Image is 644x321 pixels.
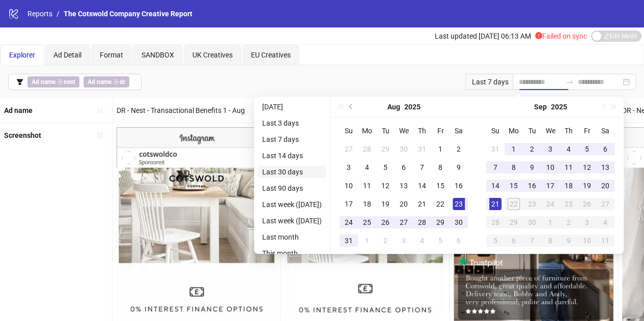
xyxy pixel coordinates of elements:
[96,107,103,114] span: sort-ascending
[379,216,391,228] div: 26
[358,140,376,158] td: 2025-07-28
[258,182,326,194] li: Last 90 days
[526,235,538,247] div: 7
[395,177,413,195] td: 2025-08-13
[398,180,410,192] div: 13
[25,8,54,19] a: Reports
[453,235,465,247] div: 6
[559,213,578,231] td: 2025-10-02
[453,180,465,192] div: 16
[566,78,574,86] span: swap-right
[358,213,376,231] td: 2025-08-25
[578,140,596,158] td: 2025-09-05
[544,143,556,155] div: 3
[340,140,358,158] td: 2025-07-27
[526,216,538,228] div: 30
[526,198,538,210] div: 23
[559,140,578,158] td: 2025-09-04
[32,78,55,85] b: Ad name
[541,231,559,250] td: 2025-10-08
[581,180,593,192] div: 19
[346,97,357,117] button: Previous month (PageUp)
[489,180,501,192] div: 14
[416,198,428,210] div: 21
[486,195,505,213] td: 2025-09-21
[395,158,413,177] td: 2025-08-06
[599,143,611,155] div: 6
[581,161,593,173] div: 12
[596,158,614,177] td: 2025-09-13
[358,177,376,195] td: 2025-08-11
[361,143,373,155] div: 28
[581,198,593,210] div: 26
[599,161,611,173] div: 13
[453,216,465,228] div: 30
[88,78,111,85] b: Ad name
[340,122,358,140] th: Su
[258,133,326,145] li: Last 7 days
[489,198,501,210] div: 21
[404,97,421,117] button: Choose a year
[434,180,446,192] div: 15
[395,231,413,250] td: 2025-09-03
[508,198,520,210] div: 22
[450,140,468,158] td: 2025-08-02
[599,216,611,228] div: 4
[465,74,513,90] div: Last 7 days
[596,122,614,140] th: Sa
[376,213,395,231] td: 2025-08-26
[544,216,556,228] div: 1
[395,213,413,231] td: 2025-08-27
[559,195,578,213] td: 2025-09-25
[395,195,413,213] td: 2025-08-20
[340,231,358,250] td: 2025-08-31
[559,122,578,140] th: Th
[486,177,505,195] td: 2025-09-14
[505,158,523,177] td: 2025-09-08
[578,231,596,250] td: 2025-10-10
[563,161,575,173] div: 11
[596,177,614,195] td: 2025-09-20
[596,140,614,158] td: 2025-09-06
[379,161,391,173] div: 5
[379,235,391,247] div: 2
[434,143,446,155] div: 1
[83,76,129,87] span: ∋
[559,177,578,195] td: 2025-09-18
[541,140,559,158] td: 2025-09-03
[450,158,468,177] td: 2025-08-09
[416,235,428,247] div: 4
[413,122,431,140] th: Th
[450,195,468,213] td: 2025-08-23
[376,195,395,213] td: 2025-08-19
[551,97,567,117] button: Choose a year
[379,143,391,155] div: 29
[4,106,33,114] b: Ad name
[376,231,395,250] td: 2025-09-02
[563,216,575,228] div: 2
[376,158,395,177] td: 2025-08-05
[413,158,431,177] td: 2025-08-07
[413,140,431,158] td: 2025-07-31
[523,140,541,158] td: 2025-09-02
[541,195,559,213] td: 2025-09-24
[523,158,541,177] td: 2025-09-09
[599,198,611,210] div: 27
[431,213,450,231] td: 2025-08-29
[53,51,81,59] span: Ad Detail
[450,177,468,195] td: 2025-08-16
[544,235,556,247] div: 8
[559,158,578,177] td: 2025-09-11
[508,216,520,228] div: 29
[505,231,523,250] td: 2025-10-06
[596,195,614,213] td: 2025-09-27
[535,32,542,39] span: exclamation-circle
[398,143,410,155] div: 30
[523,122,541,140] th: Tu
[434,198,446,210] div: 22
[96,132,103,139] span: sort-ascending
[453,198,465,210] div: 23
[508,235,520,247] div: 6
[505,195,523,213] td: 2025-09-22
[379,180,391,192] div: 12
